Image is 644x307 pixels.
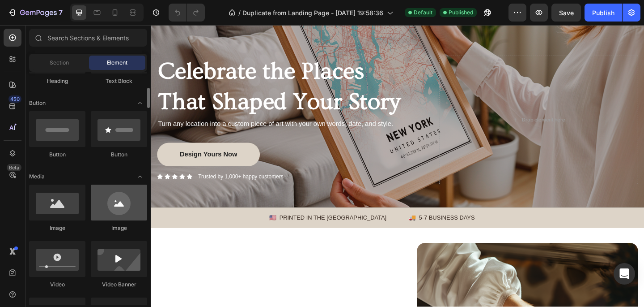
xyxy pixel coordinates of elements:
[592,8,614,17] div: Publish
[403,99,451,107] div: Drop element here
[29,151,85,159] div: Button
[91,151,147,159] div: Button
[29,173,45,181] span: Media
[280,204,536,215] p: 🚚 5-7 BUSINESS DAYS
[91,281,147,289] div: Video Banner
[559,9,574,17] span: Save
[133,96,147,110] span: Toggle open
[29,77,85,85] div: Heading
[107,59,127,67] span: Element
[151,25,644,307] iframe: Design area
[242,8,383,17] span: Duplicate from Landing Page - [DATE] 19:58:36
[414,9,432,17] span: Default
[1,204,256,215] p: 🇺🇸 PRINTED IN THE [GEOGRAPHIC_DATA]
[29,224,85,232] div: Image
[50,59,69,67] span: Section
[8,95,21,103] div: 450
[59,7,63,18] p: 7
[7,164,21,171] div: Beta
[91,77,147,85] div: Text Block
[91,224,147,232] div: Image
[449,9,473,17] span: Published
[238,8,241,17] span: /
[551,4,581,22] button: Save
[29,281,85,289] div: Video
[614,263,635,285] div: Open Intercom Messenger
[169,4,205,22] div: Undo/Redo
[585,4,622,22] button: Publish
[4,4,67,22] button: 7
[29,99,46,107] span: Button
[29,29,147,47] input: Search Sections & Elements
[133,169,147,184] span: Toggle open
